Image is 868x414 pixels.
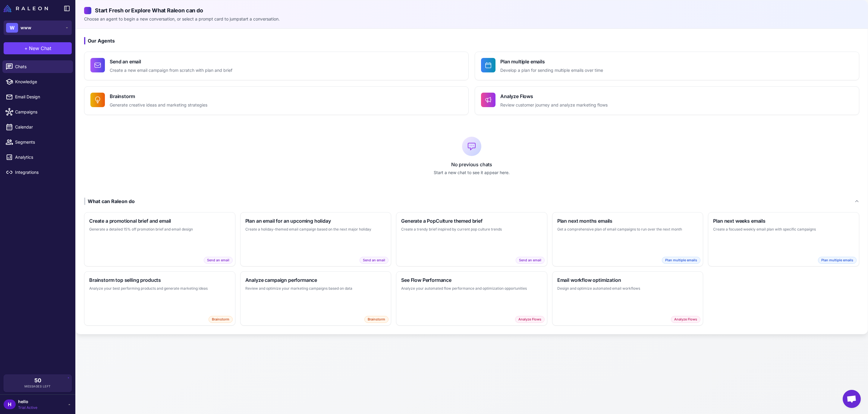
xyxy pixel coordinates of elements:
p: Analyze your best performing products and generate marketing ideas [89,285,230,291]
button: See Flow PerformanceAnalyze your automated flow performance and optimization opportunitiesAnalyze... [396,271,547,326]
span: Brainstorm [209,316,233,323]
span: Analyze Flows [671,316,700,323]
button: Analyze campaign performanceReview and optimize your marketing campaigns based on dataBrainstorm [240,271,392,326]
span: Send an email [516,257,545,264]
button: Plan multiple emailsDevelop a plan for sending multiple emails over time [475,52,859,80]
a: Integrations [2,166,73,179]
h4: Brainstorm [110,93,207,100]
h3: Plan next weeks emails [713,217,854,225]
p: Analyze your automated flow performance and optimization opportunities [401,285,542,291]
a: Campaigns [2,106,73,118]
span: 50 [34,378,41,383]
span: Chats [15,63,68,70]
span: Plan multiple emails [662,257,700,264]
span: Send an email [360,257,388,264]
span: Analytics [15,154,68,161]
span: Campaigns [15,109,68,115]
a: Email Design [2,91,73,103]
div: W [6,23,18,33]
a: Knowledge [2,75,73,88]
h4: Analyze Flows [500,93,608,100]
button: Plan next months emailsGet a comprehensive plan of email campaigns to run over the next monthPlan... [552,212,703,266]
h2: Start Fresh or Explore What Raleon can do [84,6,859,14]
button: Analyze FlowsReview customer journey and analyze marketing flows [475,86,859,115]
h3: Brainstorm top selling products [89,276,230,284]
h3: Plan next months emails [557,217,698,225]
span: Analyze Flows [515,316,545,323]
h4: Send an email [110,58,232,65]
a: Analytics [2,151,73,164]
div: What can Raleon do [84,198,135,205]
p: No previous chats [84,161,859,168]
p: Create a trendy brief inspired by current pop culture trends [401,226,542,232]
span: Integrations [15,169,68,176]
span: www [20,24,31,31]
span: Segments [15,139,68,145]
h4: Plan multiple emails [500,58,603,65]
span: New Chat [29,45,51,52]
p: Create a holiday-themed email campaign based on the next major holiday [245,226,386,232]
span: hello [18,398,37,405]
p: Generate a detailed 15% off promotion brief and email design [89,226,230,232]
p: Create a new email campaign from scratch with plan and brief [110,67,232,74]
p: Review customer journey and analyze marketing flows [500,102,608,109]
div: H [4,400,16,409]
button: Email workflow optimizationDesign and optimize automated email workflowsAnalyze Flows [552,271,703,326]
p: Generate creative ideas and marketing strategies [110,102,207,109]
h3: Email workflow optimization [557,276,698,284]
p: Get a comprehensive plan of email campaigns to run over the next month [557,226,698,232]
span: Email Design [15,94,68,100]
span: Plan multiple emails [818,257,857,264]
button: Send an emailCreate a new email campaign from scratch with plan and brief [84,52,469,80]
a: Segments [2,136,73,148]
button: Wwww [4,21,72,35]
span: Knowledge [15,78,68,85]
span: Messages Left [24,384,51,389]
a: Raleon Logo [4,5,50,12]
button: Generate a PopCulture themed briefCreate a trendy brief inspired by current pop culture trendsSen... [396,212,547,266]
div: Open chat [843,390,861,408]
button: +New Chat [4,42,72,54]
h3: Analyze campaign performance [245,276,386,284]
button: Create a promotional brief and emailGenerate a detailed 15% off promotion brief and email designS... [84,212,235,266]
span: + [24,45,28,52]
button: Plan an email for an upcoming holidayCreate a holiday-themed email campaign based on the next maj... [240,212,392,266]
span: Brainstorm [364,316,388,323]
a: Chats [2,60,73,73]
span: Send an email [204,257,233,264]
p: Create a focused weekly email plan with specific campaigns [713,226,854,232]
button: BrainstormGenerate creative ideas and marketing strategies [84,86,469,115]
p: Review and optimize your marketing campaigns based on data [245,285,386,291]
img: Raleon Logo [4,5,48,12]
a: Calendar [2,121,73,133]
h3: Plan an email for an upcoming holiday [245,217,386,225]
span: Trial Active [18,405,37,410]
span: Calendar [15,124,68,130]
h3: Create a promotional brief and email [89,217,230,225]
h3: See Flow Performance [401,276,542,284]
p: Start a new chat to see it appear here. [84,169,859,176]
button: Plan next weeks emailsCreate a focused weekly email plan with specific campaignsPlan multiple emails [708,212,859,266]
p: Choose an agent to begin a new conversation, or select a prompt card to jumpstart a conversation. [84,16,859,22]
p: Design and optimize automated email workflows [557,285,698,291]
button: Brainstorm top selling productsAnalyze your best performing products and generate marketing ideas... [84,271,235,326]
h3: Our Agents [84,37,859,44]
h3: Generate a PopCulture themed brief [401,217,542,225]
p: Develop a plan for sending multiple emails over time [500,67,603,74]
